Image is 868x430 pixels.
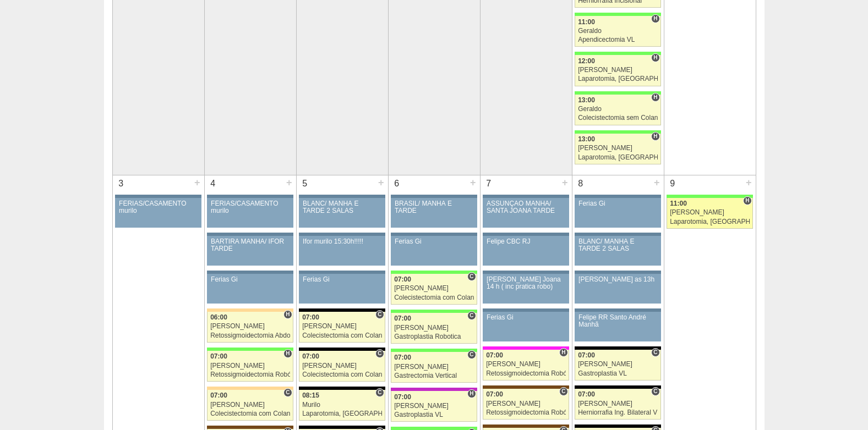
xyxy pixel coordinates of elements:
div: Colecistectomia com Colangiografia VL [394,294,474,301]
div: Key: Blanc [575,385,660,389]
a: BRASIL/ MANHÃ E TARDE [391,198,477,228]
div: [PERSON_NAME] [670,209,750,216]
div: 8 [572,175,589,192]
div: Key: Brasil [207,348,293,351]
a: H 13:00 Geraldo Colecistectomia sem Colangiografia VL [575,95,660,125]
div: Key: Santa Joana [483,425,569,428]
span: 07:00 [394,315,411,322]
span: 07:00 [394,354,411,361]
div: Felipe RR Santo André Manhã [578,314,657,328]
div: Key: Aviso [391,233,477,236]
a: Ferias Gi [483,312,569,341]
div: Colecistectomia sem Colangiografia VL [578,114,658,122]
div: Laparotomia, [GEOGRAPHIC_DATA], Drenagem, Bridas VL [578,75,658,82]
div: Key: Brasil [667,195,752,198]
div: + [744,175,754,190]
span: 08:15 [302,392,319,399]
div: Colecistectomia com Colangiografia VL [302,332,382,339]
div: FÉRIAS/CASAMENTO murilo [211,200,290,214]
span: Hospital [283,310,292,319]
div: 6 [389,175,406,192]
div: Key: Aviso [299,271,385,274]
div: ASSUNÇÃO MANHÃ/ SANTA JOANA TARDE [487,200,565,214]
div: Key: Brasil [391,271,477,274]
div: Key: Brasil [391,427,477,430]
div: Key: Aviso [575,308,660,312]
span: 07:00 [486,390,503,398]
div: Key: Blanc [575,425,660,428]
span: 07:00 [302,313,319,321]
div: Key: Aviso [207,233,293,236]
div: BARTIRA MANHÃ/ IFOR TARDE [211,238,290,252]
span: Hospital [651,14,659,23]
div: Key: Brasil [575,130,660,134]
span: Consultório [651,348,659,357]
a: BLANC/ MANHÃ E TARDE 2 SALAS [299,198,385,228]
div: Key: Aviso [483,271,569,274]
div: + [652,175,662,190]
span: Hospital [559,348,567,357]
a: Ifor murilo 15:30h!!!!! [299,236,385,266]
div: Felipe CBC RJ [487,238,565,245]
div: [PERSON_NAME] as 13h [578,276,657,283]
div: Ferias Gi [578,200,657,207]
div: + [193,175,202,190]
div: Gastroplastia Robotica [394,333,474,340]
span: Hospital [651,93,659,102]
div: [PERSON_NAME] [578,67,658,74]
a: BLANC/ MANHÃ E TARDE 2 SALAS [575,236,660,266]
div: Geraldo [578,106,658,113]
span: Hospital [467,389,476,398]
div: Laparotomia, [GEOGRAPHIC_DATA], Drenagem, Bridas VL [302,410,382,417]
a: C 07:00 [PERSON_NAME] Gastroplastia VL [575,350,660,381]
div: + [468,175,478,190]
span: Consultório [375,349,384,358]
a: C 07:00 [PERSON_NAME] Herniorrafia Ing. Bilateral VL [575,389,660,420]
div: BLANC/ MANHÃ E TARDE 2 SALAS [578,238,657,252]
span: 07:00 [210,392,227,399]
a: Ferias Gi [299,274,385,304]
div: Key: Aviso [575,233,660,236]
a: [PERSON_NAME] as 13h [575,274,660,304]
div: Key: Brasil [391,349,477,352]
div: [PERSON_NAME] [394,363,474,371]
div: Key: Brasil [575,13,660,16]
span: 07:00 [394,393,411,401]
div: Apendicectomia VL [578,36,658,43]
a: H 07:00 [PERSON_NAME] Retossigmoidectomia Robótica [207,351,293,382]
span: Consultório [559,387,567,396]
a: [PERSON_NAME] Joana 14 h ( inc pratica robo) [483,274,569,304]
div: Colecistectomia com Colangiografia VL [210,410,290,417]
a: C 07:00 [PERSON_NAME] Colecistectomia com Colangiografia VL [207,390,293,421]
span: Consultório [283,388,292,397]
div: Key: Brasil [575,91,660,95]
div: Key: Blanc [299,387,385,390]
div: Ferias Gi [395,238,473,245]
div: + [376,175,386,190]
div: Key: Aviso [483,308,569,312]
div: Laparotomia, [GEOGRAPHIC_DATA], Drenagem, Bridas VL [578,154,658,161]
span: 07:00 [302,352,319,360]
a: H 11:00 [PERSON_NAME] Laparotomia, [GEOGRAPHIC_DATA], Drenagem, Bridas VL [667,198,752,229]
div: [PERSON_NAME] [578,145,658,152]
div: Ferias Gi [303,276,381,283]
a: Felipe CBC RJ [483,236,569,266]
div: [PERSON_NAME] [210,323,290,330]
span: Consultório [375,388,384,397]
span: 13:00 [578,135,595,143]
a: BARTIRA MANHÃ/ IFOR TARDE [207,236,293,266]
div: Herniorrafia Ing. Bilateral VL [578,409,658,416]
a: C 07:00 [PERSON_NAME] Colecistectomia com Colangiografia VL [391,274,477,305]
div: Key: Aviso [391,195,477,198]
div: [PERSON_NAME] [394,285,474,292]
a: C 07:00 [PERSON_NAME] Gastrectomia Vertical [391,352,477,383]
div: [PERSON_NAME] [394,324,474,332]
div: FÉRIAS/CASAMENTO murilo [119,200,198,214]
div: Key: Blanc [299,426,385,429]
div: Key: Aviso [483,195,569,198]
div: Retossigmoidectomia Robótica [486,409,566,416]
span: 11:00 [670,200,687,207]
div: BLANC/ MANHÃ E TARDE 2 SALAS [303,200,381,214]
div: Key: Brasil [575,52,660,55]
div: [PERSON_NAME] Joana 14 h ( inc pratica robo) [487,276,565,290]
